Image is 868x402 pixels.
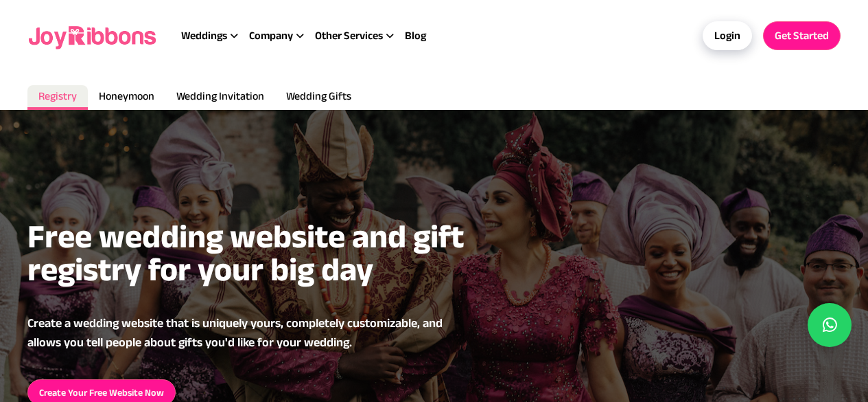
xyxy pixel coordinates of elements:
[165,85,275,110] a: Wedding Invitation
[38,90,77,102] span: Registry
[405,27,426,44] a: Blog
[88,85,165,110] a: Honeymoon
[703,21,752,50] a: Login
[315,27,405,44] div: Other Services
[275,85,362,110] a: Wedding Gifts
[176,90,264,102] span: Wedding Invitation
[27,313,467,352] p: Create a wedding website that is uniquely yours, completely customizable, and allows you tell peo...
[27,220,521,286] h2: Free wedding website and gift registry for your big day
[763,21,841,50] a: Get Started
[27,85,88,110] a: Registry
[181,27,249,44] div: Weddings
[99,90,154,102] span: Honeymoon
[249,27,315,44] div: Company
[27,14,159,58] img: joyribbons logo
[286,90,351,102] span: Wedding Gifts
